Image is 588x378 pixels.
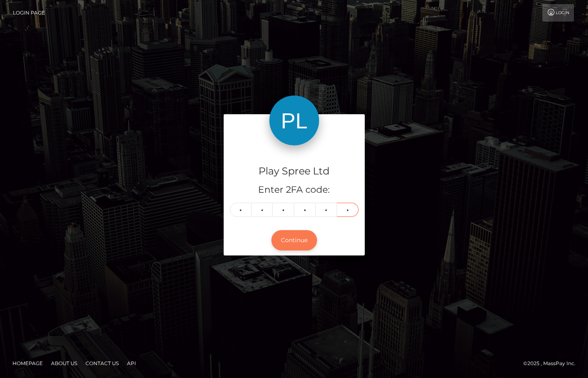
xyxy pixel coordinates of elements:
a: Contact Us [82,357,122,370]
a: Login Page [13,4,45,22]
h4: Play Spree Ltd [230,164,359,179]
a: API [124,357,139,370]
div: © 2025 , MassPay Inc. [523,359,582,368]
button: Continue [271,230,317,250]
img: Play Spree Ltd [269,96,319,145]
a: Login [542,4,574,22]
a: Homepage [9,357,46,370]
h5: Enter 2FA code: [230,184,359,196]
a: About Us [48,357,81,370]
